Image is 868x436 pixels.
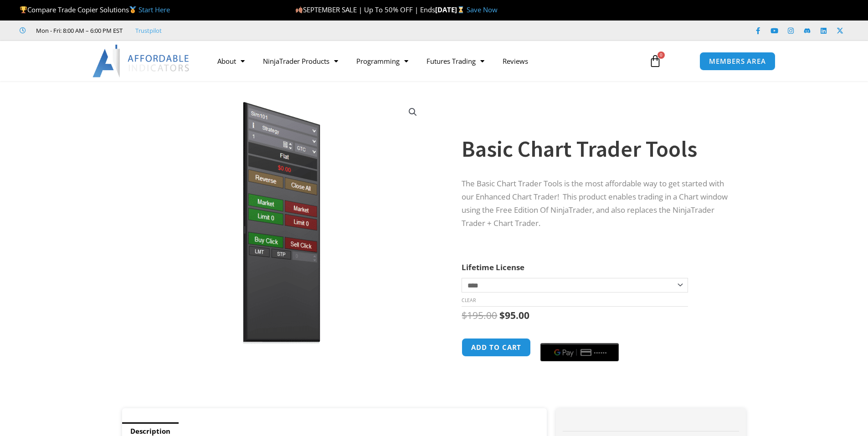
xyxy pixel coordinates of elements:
a: View full-screen image gallery [405,104,421,120]
img: LogoAI | Affordable Indicators – NinjaTrader [92,45,190,77]
img: ⌛ [457,6,464,13]
a: Futures Trading [417,51,493,72]
span: Mon - Fri: 8:00 AM – 6:00 PM EST [34,25,123,36]
a: Reviews [493,51,537,72]
nav: Menu [208,51,638,72]
strong: [DATE] [435,5,467,14]
span: $ [499,309,505,322]
a: Save Now [467,5,498,14]
a: Start Here [139,5,170,14]
span: SEPTEMBER SALE | Up To 50% OFF | Ends [295,5,435,14]
img: BasicTools [135,97,428,349]
p: The Basic Chart Trader Tools is the most affordable way to get started with our Enhanced Chart Tr... [462,177,728,230]
span: $ [462,309,467,322]
label: Lifetime License [462,262,524,272]
text: •••••• [595,349,608,356]
h1: Basic Chart Trader Tools [462,133,728,165]
bdi: 195.00 [462,309,497,322]
iframe: Secure payment input frame [539,337,621,338]
button: Add to cart [462,338,531,357]
a: Clear options [462,297,476,303]
a: MEMBERS AREA [699,52,776,71]
img: 🏆 [20,6,27,13]
button: Buy with GPay [540,343,619,361]
a: About [208,51,254,72]
a: NinjaTrader Products [254,51,347,72]
a: Trustpilot [135,25,162,36]
span: 0 [657,51,665,59]
a: Programming [347,51,417,72]
span: MEMBERS AREA [709,58,766,65]
a: 0 [635,48,675,74]
img: 🍂 [296,6,303,13]
span: Compare Trade Copier Solutions [20,5,170,14]
bdi: 95.00 [499,309,529,322]
img: 🥇 [129,6,136,13]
